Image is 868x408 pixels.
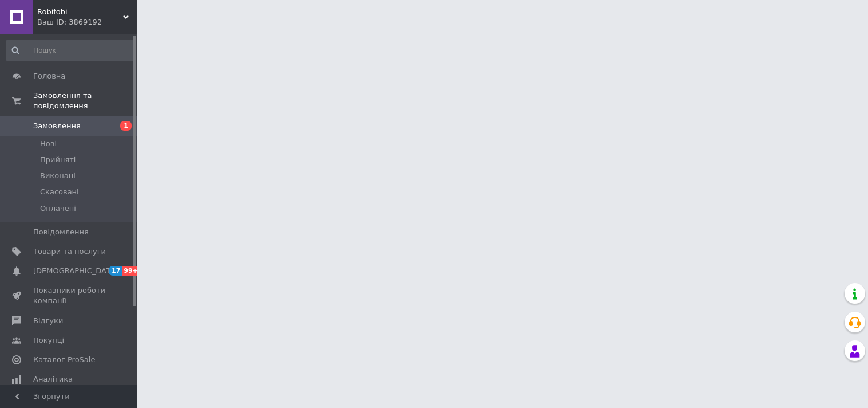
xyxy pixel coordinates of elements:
span: Відгуки [33,316,63,326]
span: Нові [40,139,57,149]
span: Прийняті [40,155,76,165]
span: 1 [120,121,132,131]
span: Замовлення та повідомлення [33,91,137,111]
span: 17 [109,266,122,276]
span: 99+ [122,266,141,276]
span: Каталог ProSale [33,355,95,365]
span: Robifobi [37,7,123,17]
span: Виконані [40,171,76,181]
span: Скасовані [40,187,79,197]
span: Повідомлення [33,227,89,237]
span: Показники роботи компанії [33,285,106,306]
span: Оплачені [40,203,76,214]
div: Ваш ID: 3869192 [37,17,137,28]
input: Пошук [6,40,135,61]
span: Замовлення [33,121,81,131]
span: [DEMOGRAPHIC_DATA] [33,266,118,276]
span: Товари та послуги [33,246,106,257]
span: Аналітика [33,374,73,385]
span: Головна [33,71,65,81]
span: Покупці [33,335,64,346]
